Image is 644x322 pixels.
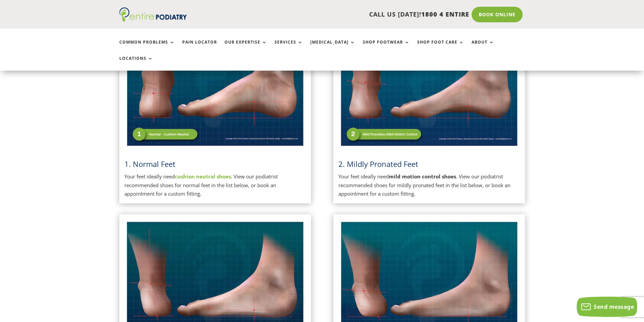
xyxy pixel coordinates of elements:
span: 2. Mildly Pronated Feet [338,159,418,169]
p: Your feet ideally need . View our podiatrist recommended shoes for mildly pronated feet in the li... [338,172,520,198]
a: Locations [119,56,153,71]
a: About [472,40,494,54]
a: 1. Normal Feet [124,159,175,169]
p: Your feet ideally need . View our podiatrist recommended shoes for normal feet in the list below,... [124,172,306,198]
img: Mildly Pronated Feet - View Podiatrist Recommended Mild Motion Control Shoes [338,21,520,149]
a: Pain Locator [182,40,217,54]
a: [MEDICAL_DATA] [310,40,355,54]
a: Shop Foot Care [417,40,464,54]
img: logo (1) [119,7,187,22]
img: Normal Feet - View Podiatrist Recommended Cushion Neutral Shoes [124,21,306,149]
a: Book Online [472,7,523,22]
a: cushion neutral shoes [175,173,231,180]
a: Our Expertise [224,40,267,54]
p: CALL US [DATE]! [213,10,469,19]
a: Services [275,40,303,54]
span: 1800 4 ENTIRE [421,10,469,18]
a: Entire Podiatry [119,16,187,23]
span: Send message [594,303,634,311]
button: Send message [577,297,637,317]
a: Common Problems [119,40,175,54]
strong: mild motion control shoes [389,173,456,180]
a: Shop Footwear [363,40,410,54]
